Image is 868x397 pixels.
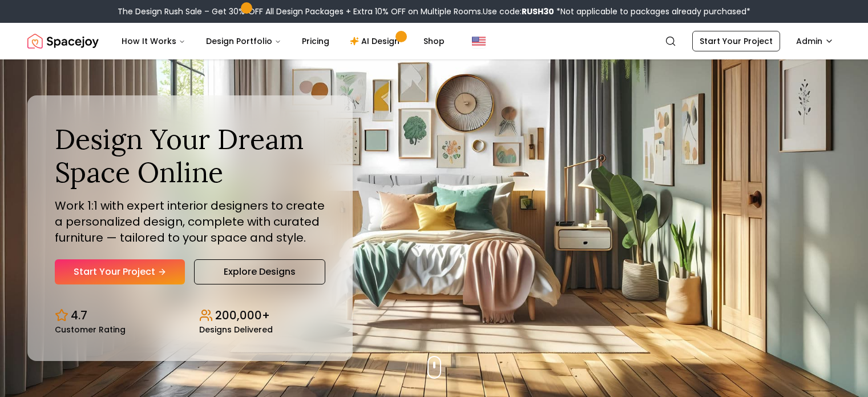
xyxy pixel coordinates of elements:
nav: Main [112,30,454,53]
a: Spacejoy [27,30,99,53]
span: *Not applicable to packages already purchased* [554,6,750,17]
a: Explore Designs [194,259,325,284]
p: 200,000+ [215,307,270,323]
button: Admin [789,31,841,51]
p: Work 1:1 with expert interior designers to create a personalized design, complete with curated fu... [55,198,325,246]
p: 4.7 [71,307,87,323]
h1: Design Your Dream Space Online [55,123,325,189]
a: Start Your Project [55,259,185,284]
div: The Design Rush Sale – Get 30% OFF All Design Packages + Extra 10% OFF on Multiple Rooms. [118,6,750,17]
a: Shop [414,30,454,53]
small: Customer Rating [55,326,126,334]
b: RUSH30 [522,6,554,17]
button: Design Portfolio [197,30,290,53]
small: Designs Delivered [199,326,273,334]
nav: Global [27,23,841,59]
span: Use code: [483,6,554,17]
a: Pricing [293,30,338,53]
img: United States [472,34,486,48]
button: How It Works [112,30,195,53]
div: Design stats [55,298,325,334]
img: Spacejoy Logo [27,30,99,53]
a: Start Your Project [692,31,780,51]
a: AI Design [341,30,412,53]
